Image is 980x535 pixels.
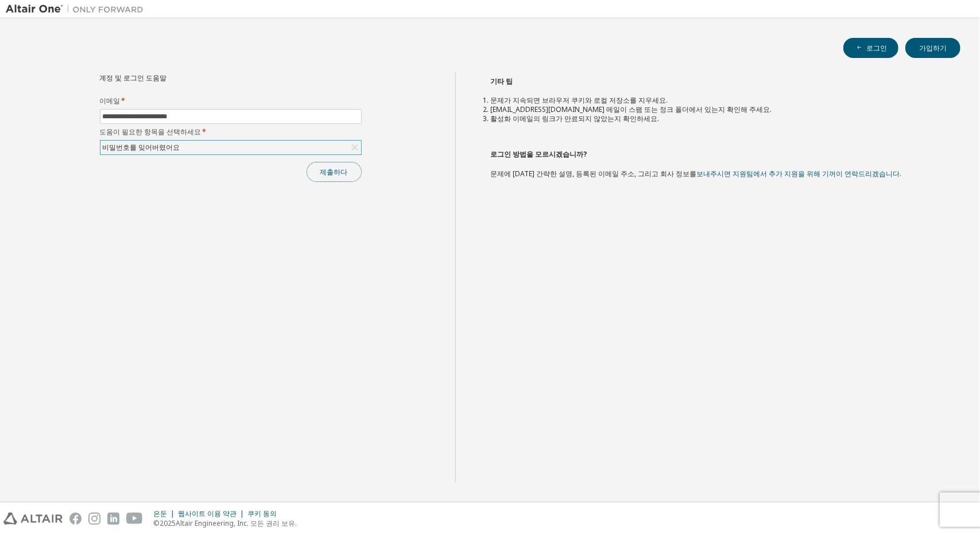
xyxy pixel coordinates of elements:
font: 가입하기 [919,43,947,53]
font: 비밀번호를 잊어버렸어요 [103,142,180,152]
font: 2025 [160,518,176,528]
font: 문제가 지속되면 브라우저 쿠키와 로컬 저장소를 지우세요. [490,95,668,105]
font: 활성화 이메일의 링크가 만료되지 않았는지 확인하세요. [490,114,659,123]
button: 로그인 [843,38,898,58]
font: © [153,518,160,528]
img: linkedin.svg [107,513,119,525]
font: 도움이 필요한 항목을 선택하세요 [100,127,202,137]
font: 제출하다 [320,167,348,177]
div: 비밀번호를 잊어버렸어요 [100,141,361,154]
button: 제출하다 [307,162,362,182]
font: 은둔 [153,509,167,518]
font: 웹사이트 이용 약관 [178,509,237,518]
img: facebook.svg [69,513,82,525]
font: 로그인 [866,43,887,53]
font: [EMAIL_ADDRESS][DOMAIN_NAME] 메일이 스팸 또는 정크 폴더에서 있는지 확인해 주세요. [490,104,772,114]
a: 보내주시면 지원팀에서 추가 지원을 위해 기꺼이 연락드리겠습니다. [696,169,901,179]
font: 문제에 [DATE] 간략한 설명, 등록된 이메일 주소, 그리고 회사 정보를 [490,169,696,179]
font: 이메일 [100,96,121,106]
font: 쿠키 동의 [247,509,277,518]
font: 계정 및 로그인 도움말 [100,73,167,83]
img: 알타이르 원 [6,3,149,15]
img: youtube.svg [126,513,143,525]
font: Altair Engineering, Inc. 모든 권리 보유. [176,518,297,528]
font: 기타 팁 [490,76,513,86]
font: 로그인 방법을 모르시겠습니까? [490,149,587,159]
button: 가입하기 [905,38,960,58]
img: instagram.svg [88,513,100,525]
img: altair_logo.svg [3,513,63,525]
